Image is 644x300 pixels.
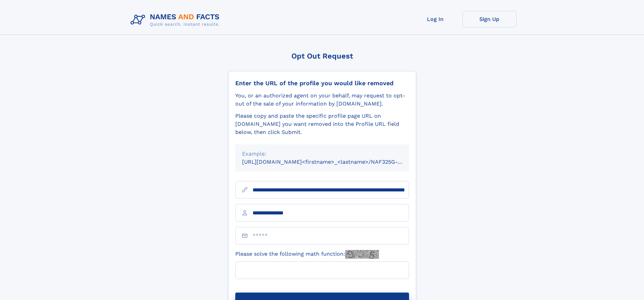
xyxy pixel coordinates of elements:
div: Enter the URL of the profile you would like removed [235,79,409,87]
a: Log In [408,11,462,27]
div: Opt Out Request [228,52,416,60]
div: You, or an authorized agent on your behalf, may request to opt-out of the sale of your informatio... [235,92,409,108]
small: [URL][DOMAIN_NAME]<firstname>_<lastname>/NAF325G-xxxxxxxx [242,159,422,165]
a: Sign Up [462,11,517,27]
img: Logo Names and Facts [128,11,225,29]
div: Please copy and paste the specific profile page URL on [DOMAIN_NAME] you want removed into the Pr... [235,112,409,136]
label: Please solve the following math function: [235,250,379,259]
div: Example: [242,150,402,158]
